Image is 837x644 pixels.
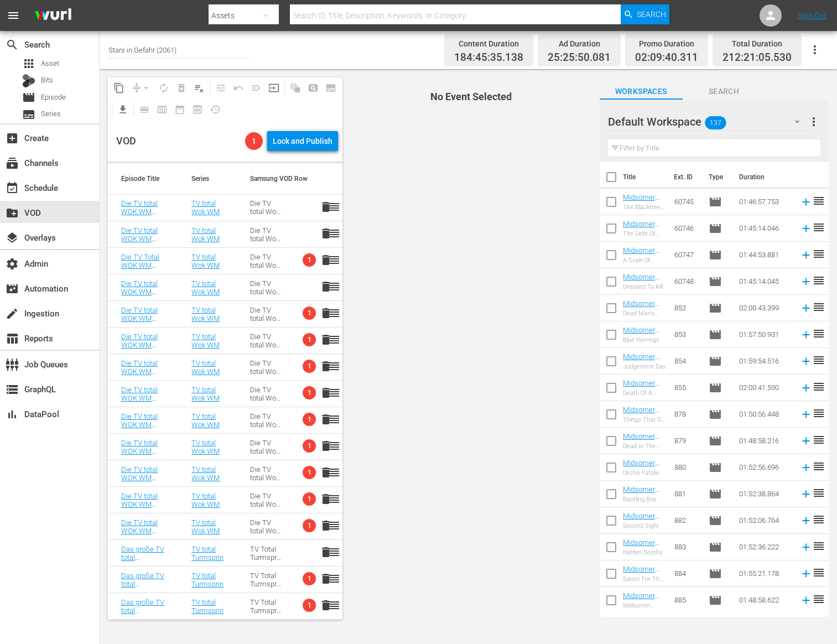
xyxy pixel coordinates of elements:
span: input [268,82,279,94]
div: Judgement Day [623,363,666,370]
span: delete [319,333,332,346]
a: TV total Turmspringen [191,572,235,588]
span: Loop Content [155,79,173,97]
svg: Add to Schedule [800,355,812,367]
span: Fill episodes with ad slates [247,79,265,97]
h4: No Event Selected [362,91,580,102]
a: TV total Wok WM [191,306,220,323]
td: 01:55:21.178 [735,560,796,587]
div: Die TV total Wok WM [DATE] - [DATE] [250,279,282,296]
a: Das große TV total Turmspringen 2007 [121,598,165,631]
span: 1 [245,137,263,146]
span: Schedule [6,181,19,195]
span: Episode [709,222,722,235]
button: delete [319,519,332,532]
span: Refresh All Search Blocks [283,77,304,99]
button: delete [319,200,332,214]
span: reorder [327,519,341,532]
div: TV Total Turmspringen [DATE] - [DATE] [250,545,282,562]
span: reorder [327,280,341,293]
span: 1 [303,360,316,373]
span: Remove Gaps & Overlaps [128,79,155,97]
div: The Blacktrees Prophecy [623,204,666,211]
span: menu [7,9,20,22]
div: A Grain Of Truth [623,257,666,264]
div: Promo Duration [635,36,698,51]
a: TV total Wok WM [191,333,220,349]
span: 137 [705,111,726,134]
svg: Add to Schedule [800,435,812,447]
a: Die TV total WOK WM 2004 [121,226,158,251]
div: Ad Duration [548,36,611,51]
svg: Add to Schedule [800,408,812,420]
svg: Add to Schedule [800,488,812,500]
span: Episode [709,487,722,501]
a: Midsomer Murders S03 E04: Death Of A Stranger [623,379,666,412]
div: TV Total Turmspringen [DATE] - [DATE] [250,572,282,588]
button: delete [319,307,332,320]
div: Die TV total Wok WM [DATE] - [DATE] [250,465,282,482]
span: reorder [327,546,341,559]
a: TV total Wok WM [191,412,220,429]
img: ans4CAIJ8jUAAAAAAAAAAAAAAAAAAAAAAAAgQb4GAAAAAAAAAAAAAAAAAAAAAAAAJMjXAAAAAAAAAAAAAAAAAAAAAAAAgAT5G... [27,3,80,29]
span: GraphQL [6,383,19,396]
svg: Add to Schedule [800,594,812,606]
span: more_vert [807,115,820,128]
span: reorder [327,200,341,214]
span: VOD [6,206,19,220]
td: 02:00:43.399 [735,295,796,321]
button: delete [319,413,332,426]
td: 883 [670,534,704,560]
svg: Add to Schedule [800,302,812,314]
td: 01:59:54.516 [735,348,796,375]
button: delete [319,386,332,399]
th: Duration [732,162,799,193]
span: reorder [327,307,341,320]
div: TV Total Turmspringen [DATE] - [DATE] [250,598,282,615]
th: Samsung VOD Row [237,163,295,194]
span: Bits [41,75,53,86]
span: 1 [303,519,316,532]
span: reorder [812,247,825,261]
span: Episode [709,248,722,262]
span: Episode [22,91,35,104]
span: Series [22,108,35,121]
span: delete [319,599,332,612]
th: Ext. ID [667,162,702,193]
span: 184:45:35.138 [454,51,523,64]
div: Die TV total Wok WM [DATE] - [DATE] [250,439,282,455]
button: delete [319,572,332,585]
span: Episode [709,381,722,394]
span: Select an event to delete [173,79,190,97]
span: Episode [709,514,722,527]
td: 852 [670,295,704,321]
span: Episode [709,195,722,209]
span: 1 [303,307,316,320]
span: reorder [812,460,825,473]
span: Search [683,85,766,98]
span: Admin [6,257,19,271]
div: Things That Go Bump In The Night [623,416,666,423]
span: 1 [303,386,316,399]
a: Die TV total WOK WM 2009 [121,359,158,384]
span: Week Calendar View [153,101,171,118]
span: 1 [303,253,316,267]
span: Update Metadata from Key Asset [265,79,283,97]
svg: Add to Schedule [800,541,812,553]
td: 01:52:38.864 [735,481,796,507]
span: reorder [327,572,341,585]
span: reorder [327,466,341,479]
td: 02:00:41.590 [735,375,796,401]
div: Total Duration [722,36,792,51]
span: 1 [303,333,316,346]
td: 01:44:53.881 [735,242,796,268]
div: Die TV total Wok WM [DATE] - [DATE] [250,306,282,323]
span: DataPool [6,408,19,421]
span: reorder [812,513,825,526]
td: 884 [670,560,704,587]
td: 01:50:56.448 [735,401,796,428]
a: Die TV total WOK WM 2006 [121,279,158,304]
div: Bantling Boy [623,496,666,503]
